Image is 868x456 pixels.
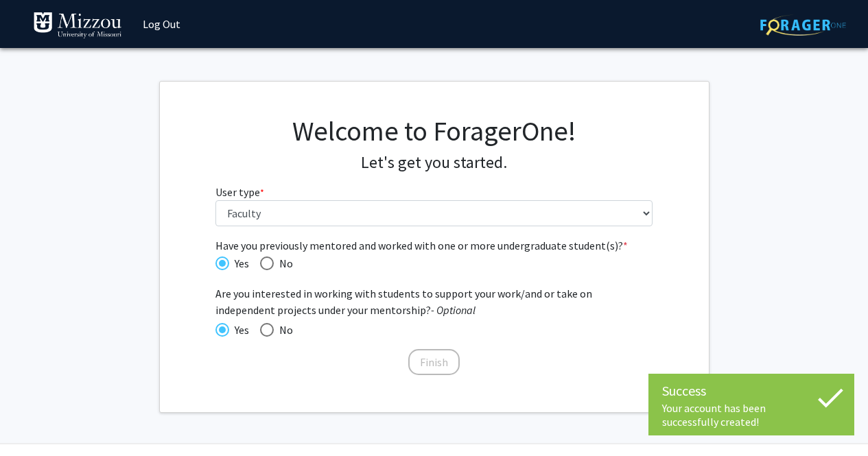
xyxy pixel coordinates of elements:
h1: Welcome to ForagerOne! [215,115,653,147]
span: Yes [229,322,249,338]
img: ForagerOne Logo [760,14,846,36]
span: Yes [229,255,249,272]
span: No [274,322,293,338]
div: Success [662,381,841,401]
img: University of Missouri Logo [33,12,122,39]
mat-radio-group: Have you previously mentored and worked with one or more undergraduate student(s)? [215,254,653,272]
span: Have you previously mentored and worked with one or more undergraduate student(s)? [215,237,653,254]
label: User type [215,184,264,200]
div: Your account has been successfully created! [662,401,841,429]
span: Are you interested in working with students to support your work/and or take on independent proje... [215,285,653,318]
span: No [274,255,293,272]
i: - Optional [431,303,476,317]
button: Finish [408,349,460,375]
iframe: Chat [10,394,58,446]
h4: Let's get you started. [215,153,653,173]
